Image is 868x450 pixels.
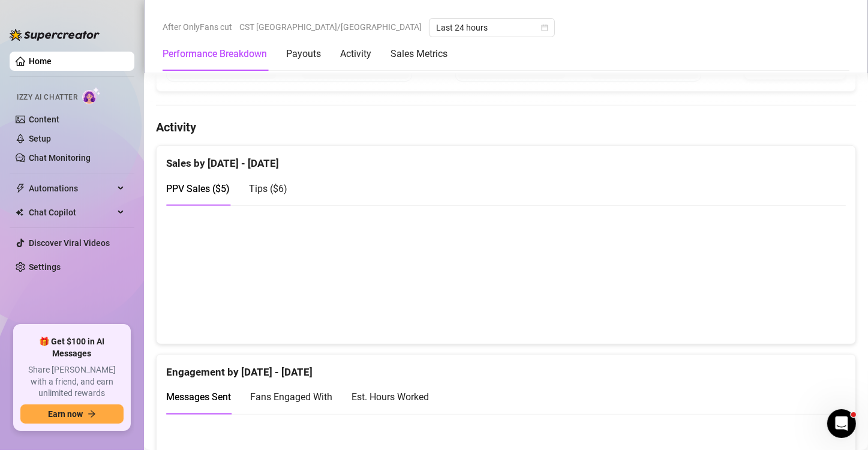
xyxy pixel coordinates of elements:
[163,18,232,36] span: After OnlyFans cut
[163,47,267,61] div: Performance Breakdown
[239,18,422,36] span: CST [GEOGRAPHIC_DATA]/[GEOGRAPHIC_DATA]
[436,19,548,37] span: Last 24 hours
[29,203,114,222] span: Chat Copilot
[29,115,59,124] a: Content
[166,355,846,380] div: Engagement by [DATE] - [DATE]
[29,134,51,143] a: Setup
[29,153,91,163] a: Chat Monitoring
[82,87,101,104] img: AI Chatter
[29,179,114,198] span: Automations
[29,262,61,272] a: Settings
[250,391,332,403] span: Fans Engaged With
[166,183,230,194] span: PPV Sales ( $5 )
[16,208,23,217] img: Chat Copilot
[88,410,96,418] span: arrow-right
[541,24,548,31] span: calendar
[17,92,77,103] span: Izzy AI Chatter
[340,47,371,61] div: Activity
[16,184,25,193] span: thunderbolt
[166,146,846,172] div: Sales by [DATE] - [DATE]
[156,119,856,136] h4: Activity
[827,409,856,438] iframe: Intercom live chat
[352,389,429,404] div: Est. Hours Worked
[29,238,110,248] a: Discover Viral Videos
[249,183,287,194] span: Tips ( $6 )
[20,364,124,400] span: Share [PERSON_NAME] with a friend, and earn unlimited rewards
[286,47,321,61] div: Payouts
[20,336,124,359] span: 🎁 Get $100 in AI Messages
[29,56,52,66] a: Home
[20,404,124,424] button: Earn nowarrow-right
[166,391,231,403] span: Messages Sent
[391,47,447,61] div: Sales Metrics
[10,29,100,41] img: logo-BBDzfeDw.svg
[48,409,83,419] span: Earn now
